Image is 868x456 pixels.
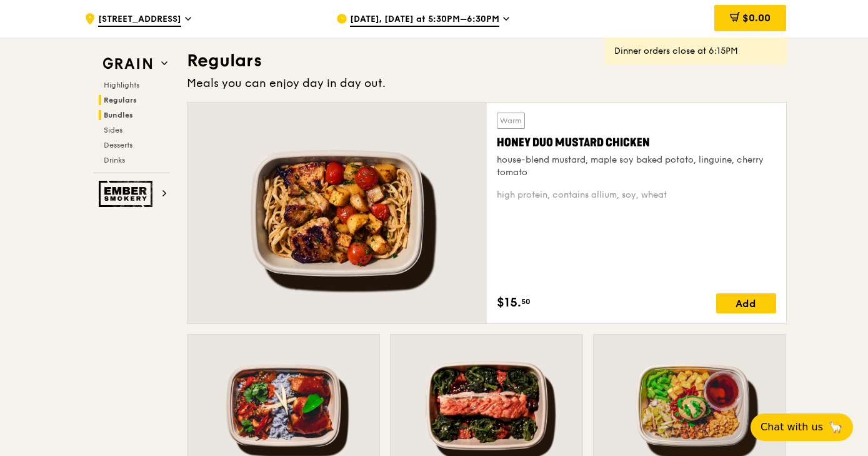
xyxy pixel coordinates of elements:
span: Sides [104,126,122,134]
span: 50 [521,296,531,307]
span: [STREET_ADDRESS] [98,13,181,27]
span: $15. [497,293,521,312]
div: Add [716,293,776,313]
div: Dinner orders close at 6:15PM [614,45,777,58]
img: Ember Smokery web logo [99,181,156,207]
span: Drinks [104,156,125,165]
img: Grain web logo [99,53,156,75]
span: [DATE], [DATE] at 5:30PM–6:30PM [350,13,499,27]
div: Warm [497,113,525,129]
div: Honey Duo Mustard Chicken [497,134,776,151]
span: Highlights [104,81,139,89]
span: Desserts [104,141,132,149]
h3: Regulars [187,49,787,72]
button: Chat with us🦙 [751,413,853,441]
div: Meals you can enjoy day in day out. [187,74,787,92]
span: Regulars [104,96,137,104]
div: house-blend mustard, maple soy baked potato, linguine, cherry tomato [497,154,776,179]
div: high protein, contains allium, soy, wheat [497,189,776,201]
span: Bundles [104,111,133,119]
span: Chat with us [761,420,823,435]
span: 🦙 [828,420,843,435]
span: $0.00 [742,12,771,24]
